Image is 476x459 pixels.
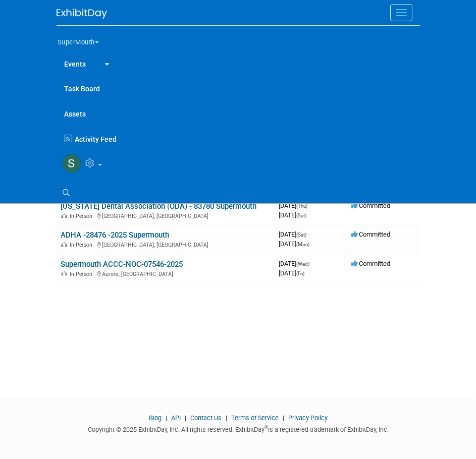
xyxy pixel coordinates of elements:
[279,260,312,267] span: [DATE]
[279,231,309,238] span: [DATE]
[61,240,271,248] div: [GEOGRAPHIC_DATA], [GEOGRAPHIC_DATA]
[57,9,107,19] img: ExhibitDay
[279,240,309,248] span: [DATE]
[163,414,170,422] span: |
[75,135,117,143] span: Activity Feed
[61,269,271,277] div: Aurora, [GEOGRAPHIC_DATA]
[309,202,310,209] span: -
[280,414,287,422] span: |
[296,261,309,267] span: (Wed)
[61,271,67,276] img: In-Person Event
[279,202,310,209] span: [DATE]
[182,414,189,422] span: |
[279,269,304,277] span: [DATE]
[61,202,256,211] a: [US_STATE] Dental Association (ODA) - 83780 Supermouth
[296,232,306,238] span: (Sat)
[296,242,309,247] span: (Mon)
[61,211,271,219] div: [GEOGRAPHIC_DATA], [GEOGRAPHIC_DATA]
[288,414,328,422] a: Privacy Policy
[149,414,162,422] a: Blog
[171,414,181,422] a: API
[61,260,183,269] a: Supermouth ACCC-NOC-07546-2025
[311,260,312,267] span: -
[190,414,222,422] a: Contact Us
[57,51,93,76] a: Events
[70,242,95,248] span: In-Person
[231,414,279,422] a: Terms of Service
[390,4,412,21] button: Menu
[296,271,304,276] span: (Fri)
[62,126,420,147] a: Activity Feed
[57,76,420,101] a: Task Board
[57,30,112,51] button: SuperMouth
[265,425,268,430] sup: ®
[70,213,95,219] span: In-Person
[57,423,420,434] div: Copyright © 2025 ExhibitDay, Inc. All rights reserved. ExhibitDay is a registered trademark of Ex...
[57,101,420,126] a: Assets
[62,154,81,173] img: Sam Murphy
[70,271,95,277] span: In-Person
[308,231,309,238] span: -
[223,414,230,422] span: |
[296,203,307,209] span: (Thu)
[351,231,390,238] span: Committed
[279,211,306,219] span: [DATE]
[61,242,67,247] img: In-Person Event
[351,202,390,209] span: Committed
[351,260,390,267] span: Committed
[61,213,67,218] img: In-Person Event
[296,213,306,218] span: (Sat)
[61,231,169,240] a: ADHA -28476 -2025 Supermouth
